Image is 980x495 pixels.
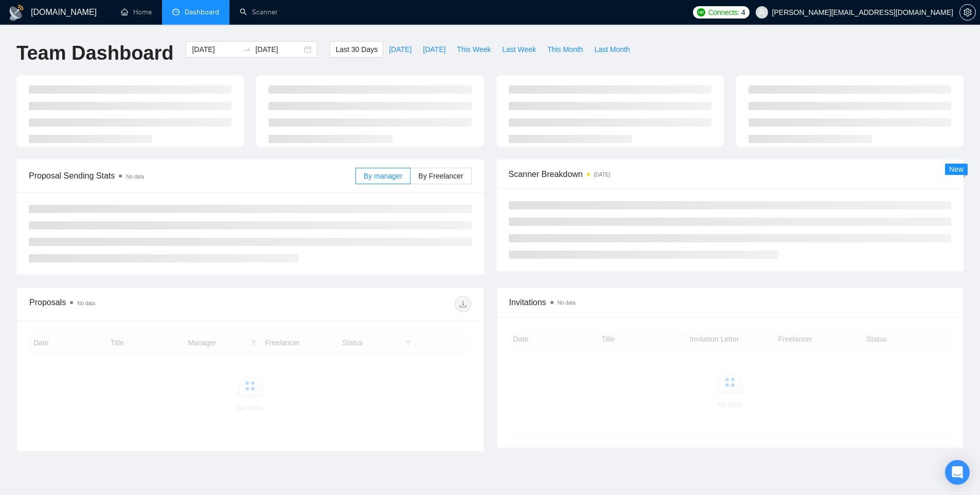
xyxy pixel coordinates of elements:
[243,45,251,54] span: swap-right
[417,41,451,58] button: [DATE]
[389,44,412,55] span: [DATE]
[502,44,536,55] span: Last Week
[8,5,25,21] img: logo
[383,41,417,58] button: [DATE]
[451,41,496,58] button: This Week
[16,41,173,65] h1: Team Dashboard
[29,169,355,182] span: Proposal Sending Stats
[589,41,635,58] button: Last Month
[185,8,219,16] span: Dashboard
[29,296,250,312] div: Proposals
[949,165,964,173] span: New
[542,41,589,58] button: This Month
[697,8,705,16] img: upwork-logo.png
[330,41,383,58] button: Last 30 Days
[77,300,95,306] span: No data
[172,8,180,15] span: dashboard
[121,8,152,16] a: homeHome
[547,44,583,55] span: This Month
[364,172,402,180] span: By manager
[945,460,970,485] div: Open Intercom Messenger
[509,168,952,181] span: Scanner Breakdown
[594,172,610,178] time: [DATE]
[959,4,976,21] button: setting
[741,7,745,18] span: 4
[708,7,739,18] span: Connects:
[240,8,278,16] a: searchScanner
[335,44,378,55] span: Last 30 Days
[509,296,951,309] span: Invitations
[457,44,491,55] span: This Week
[423,44,446,55] span: [DATE]
[496,41,542,58] button: Last Week
[959,8,976,16] a: setting
[192,44,239,55] input: Start date
[255,44,302,55] input: End date
[126,174,144,180] span: No data
[558,300,576,306] span: No data
[418,172,463,180] span: By Freelancer
[594,44,630,55] span: Last Month
[243,45,251,54] span: to
[758,9,765,16] span: user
